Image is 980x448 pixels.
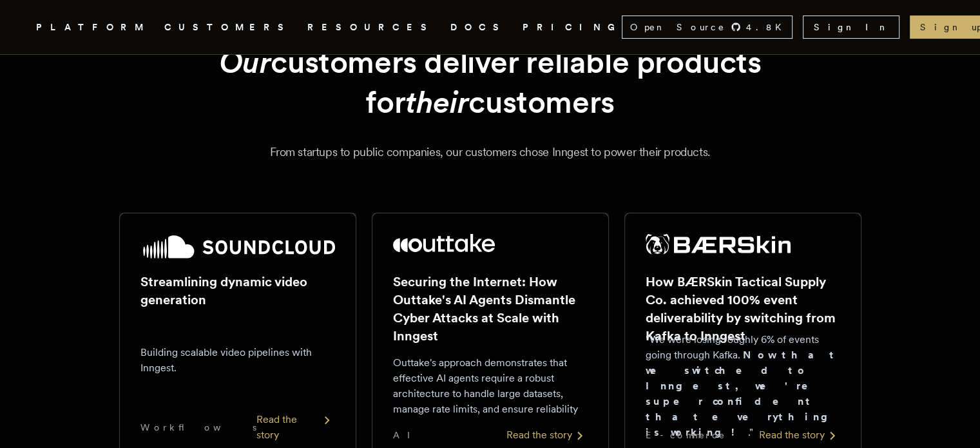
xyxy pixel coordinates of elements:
[646,234,791,255] img: BÆRSkin Tactical Supply Co.
[36,19,149,35] button: PLATFORM
[630,21,725,34] span: Open Source
[140,345,335,376] p: Building scalable video pipelines with Inngest.
[746,21,789,34] span: 4.8 K
[140,421,256,434] span: Workflows
[759,427,840,443] div: Read the story
[506,427,588,443] div: Read the story
[219,43,271,81] em: Our
[140,234,335,260] img: SoundCloud
[256,412,335,443] div: Read the story
[52,143,928,161] p: From startups to public companies, our customers chose Inngest to power their products.
[164,19,292,35] a: CUSTOMERS
[393,429,421,442] span: AI
[646,273,840,345] h2: How BÆRSkin Tactical Supply Co. achieved 100% event deliverability by switching from Kafka to Inn...
[803,15,899,39] a: Sign In
[405,83,468,121] em: their
[393,273,588,345] h2: Securing the Internet: How Outtake's AI Agents Dismantle Cyber Attacks at Scale with Inngest
[646,429,725,442] span: E-commerce
[450,19,507,35] a: DOCS
[523,19,622,35] a: PRICING
[140,273,335,309] h2: Streamlining dynamic video generation
[646,332,840,440] p: "We were losing roughly 6% of events going through Kafka. ."
[393,234,495,252] img: Outtake
[150,42,831,122] h1: customers deliver reliable products for customers
[307,19,435,35] button: RESOURCES
[393,355,588,417] p: Outtake's approach demonstrates that effective AI agents require a robust architecture to handle ...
